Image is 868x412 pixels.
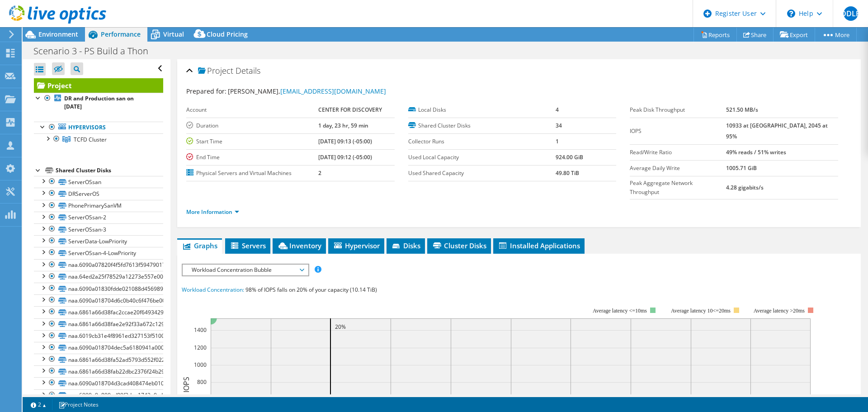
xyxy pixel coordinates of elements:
[391,241,420,250] span: Disks
[34,259,163,271] a: naa.6090a07820f4f5fd7613f59479017056
[333,241,380,250] span: Hypervisor
[186,121,318,130] label: Duration
[207,30,248,38] span: Cloud Pricing
[693,28,737,42] a: Reports
[163,30,184,38] span: Virtual
[34,200,163,212] a: PhonePrimarySanVM
[194,326,207,334] text: 1400
[38,30,78,38] span: Environment
[34,223,163,235] a: ServerOSsan-3
[228,87,386,95] span: [PERSON_NAME],
[726,148,786,156] b: 49% reads / 51% writes
[101,30,141,38] span: Performance
[630,148,726,157] label: Read/Write Ratio
[630,179,726,197] label: Peak Aggregate Network Throughput
[29,46,162,56] h1: Scenario 3 - PS Build a Thon
[34,235,163,247] a: ServerData-LowPriority
[408,121,556,130] label: Shared Cluster Disks
[187,265,303,275] span: Workload Concentration Bubble
[408,105,556,114] label: Local Disks
[186,153,318,162] label: End Time
[630,105,726,114] label: Peak Disk Throughput
[280,87,386,95] a: [EMAIL_ADDRESS][DOMAIN_NAME]
[34,365,163,377] a: naa.6861a66d38fab22dbc2376f24b29d51a
[318,106,382,114] b: CENTER FOR DISCOVERY
[194,344,207,351] text: 1200
[186,169,318,178] label: Physical Servers and Virtual Machines
[787,9,795,18] svg: \n
[74,136,107,143] span: TCFD Cluster
[34,133,163,145] a: TCFD Cluster
[34,306,163,318] a: naa.6861a66d38fac2ccae20f649342925f4
[277,241,321,250] span: Inventory
[34,188,163,199] a: DRServerOS
[230,241,266,250] span: Servers
[318,122,368,129] b: 1 day, 23 hr, 59 min
[408,169,556,178] label: Used Shared Capacity
[34,342,163,354] a: naa.6090a018704dec5a6180941a0000e008
[630,164,726,173] label: Average Daily Write
[52,399,105,410] a: Project Notes
[182,241,217,250] span: Graphs
[34,78,163,93] a: Project
[186,137,318,146] label: Start Time
[34,212,163,223] a: ServerOSsan-2
[318,137,372,145] b: [DATE] 09:13 (-05:00)
[197,378,207,386] text: 800
[34,377,163,389] a: naa.6090a018704d3cad408474eb0100c07c
[34,122,163,133] a: Hypervisors
[726,122,828,140] b: 10933 at [GEOGRAPHIC_DATA], 2045 at 95%
[245,286,377,294] span: 98% of IOPS falls on 20% of your capacity (10.14 TiB)
[726,106,758,114] b: 521.50 MB/s
[671,308,731,314] tspan: Average latency 10<=20ms
[773,28,815,42] a: Export
[815,28,857,42] a: More
[498,241,580,250] span: Installed Applications
[34,283,163,294] a: naa.6090a01830fdde021088d456989bf46d
[34,330,163,342] a: naa.6019cb31e4f8961ed327153f5100805b
[186,87,226,95] label: Prepared for:
[844,6,858,21] span: DDLR
[432,241,486,250] span: Cluster Disks
[34,318,163,330] a: naa.6861a66d38fae2e92f33a672c129255e
[556,153,583,161] b: 924.00 GiB
[24,399,52,410] a: 2
[408,137,556,146] label: Collector Runs
[556,122,562,129] b: 34
[630,127,726,136] label: IOPS
[34,176,163,188] a: ServerOSsan
[34,389,163,401] a: naa.6090a0a800ad80f3dae1743e0cd37d8d
[726,164,757,172] b: 1005.71 GiB
[556,106,559,114] b: 4
[186,105,318,114] label: Account
[34,93,163,113] a: DR and Production san on [DATE]
[34,247,163,259] a: ServerOSsan-4-LowPriority
[236,65,260,76] span: Details
[318,169,321,177] b: 2
[593,308,647,314] tspan: Average latency <=10ms
[318,153,372,161] b: [DATE] 09:12 (-05:00)
[182,286,244,294] span: Workload Concentration:
[556,169,579,177] b: 49.80 TiB
[194,361,207,369] text: 1000
[181,377,191,393] text: IOPS
[186,208,239,216] a: More Information
[736,28,774,42] a: Share
[408,153,556,162] label: Used Local Capacity
[34,294,163,306] a: naa.6090a018704d6c0b40c6f476be00d0d4
[198,66,233,76] span: Project
[56,165,163,176] div: Shared Cluster Disks
[335,323,346,331] text: 20%
[34,271,163,283] a: naa.64ed2a25f78529a12273e557e0018088
[34,354,163,365] a: naa.6861a66d38fa52ad5793d552f022858c
[64,95,134,110] b: DR and Production san on [DATE]
[726,184,764,191] b: 4.28 gigabits/s
[754,308,805,314] text: Average latency >20ms
[556,137,559,145] b: 1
